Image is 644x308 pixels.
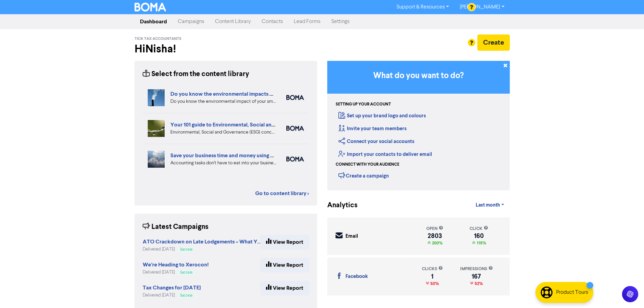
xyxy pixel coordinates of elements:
a: Settings [326,15,355,28]
div: Delivered [DATE] [143,246,260,253]
div: Delivered [DATE] [143,269,209,276]
a: View Report [260,235,309,249]
div: Select from the content library [143,69,249,79]
span: 200% [431,240,443,246]
a: Invite your team members [338,125,407,132]
a: Connect your social accounts [338,138,414,145]
a: Do you know the environmental impacts of your business? [170,91,311,97]
div: Analytics [327,200,349,211]
div: Latest Campaigns [143,222,209,232]
div: 2803 [426,233,443,239]
span: Last month [476,202,500,208]
a: View Report [260,281,309,295]
a: ATO Crackdown on Late Lodgements – What You Need to Know [143,239,300,245]
div: Facebook [345,273,368,281]
a: Support & Resources [391,2,454,13]
button: Create [477,34,510,51]
a: Content Library [210,15,256,28]
div: Getting Started in BOMA [327,61,510,190]
a: Set up your brand logo and colours [338,113,426,119]
h3: What do you want to do? [337,71,500,81]
span: Tick Tax Accountants [135,37,181,41]
iframe: Chat Widget [610,276,644,308]
div: Do you know the environmental impact of your small business? We highlight four ways you can under... [170,98,276,105]
a: Save your business time and money using cloud accounting [170,152,313,159]
span: Success [180,294,192,297]
a: Campaigns [172,15,210,28]
h2: Hi Nisha ! [135,43,317,55]
span: Success [180,248,192,251]
span: 50% [429,281,439,286]
div: open [426,226,443,232]
span: 52% [473,281,483,286]
span: Success [180,271,192,274]
a: We’re Heading to Xerocon! [143,262,209,268]
div: 167 [460,274,493,279]
div: click [470,226,488,232]
div: Delivered [DATE] [143,292,201,299]
a: Contacts [256,15,288,28]
a: View Report [260,258,309,272]
strong: Tax Changes for [DATE] [143,284,201,291]
div: impressions [460,266,493,272]
a: Lead Forms [288,15,326,28]
img: boma [286,126,304,131]
a: Dashboard [135,15,172,28]
div: 1 [422,274,443,279]
strong: We’re Heading to Xerocon! [143,261,209,268]
div: Connect with your audience [336,162,399,168]
a: Go to content library > [255,189,309,197]
strong: ATO Crackdown on Late Lodgements – What You Need to Know [143,238,300,245]
div: Setting up your account [336,101,391,108]
img: boma_accounting [286,157,304,162]
div: Accounting tasks don’t have to eat into your business time. With the right cloud accounting softw... [170,160,276,167]
img: boma [286,95,304,100]
div: Environmental, Social and Governance (ESG) concerns are a vital part of running a business. Our 1... [170,129,276,136]
a: Last month [470,198,509,212]
a: Your 101 guide to Environmental, Social and Governance (ESG) [170,121,320,128]
div: Email [345,233,358,240]
div: 160 [470,233,488,239]
div: clicks [422,266,443,272]
img: BOMA Logo [135,3,166,11]
a: Import your contacts to deliver email [338,151,432,158]
div: Create a campaign [338,170,389,181]
a: Tax Changes for [DATE] [143,285,201,291]
a: [PERSON_NAME] [454,2,509,13]
span: 119% [475,240,486,246]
